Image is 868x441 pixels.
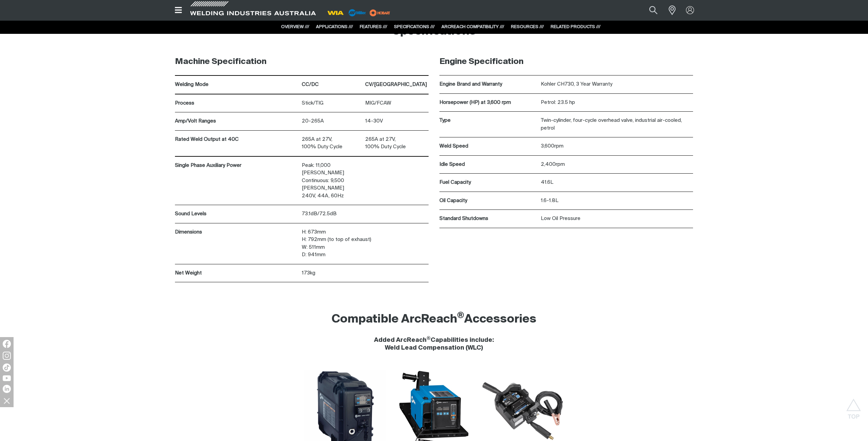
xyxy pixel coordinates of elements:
[168,336,700,352] h4: Added ArcReach Capabilities include: Weld Lead Compensation (WLC)
[368,10,392,15] a: miller
[302,136,365,151] p: 265A at 27V, 100% Duty Cycle
[441,25,504,29] a: ARCREACH COMPATIBILITY ///
[365,81,429,89] p: CV/[GEOGRAPHIC_DATA]
[175,117,298,125] p: Amp/Volt Ranges
[439,215,537,223] p: Standard Shutdowns
[457,311,464,320] sup: ®
[175,269,298,277] p: Net Weight
[541,161,693,169] p: 2,400rpm
[175,228,298,236] p: Dimensions
[511,25,544,29] a: RESOURCES ///
[439,117,537,125] p: Type
[175,162,298,170] p: Single Phase Auxiliary Power
[365,100,429,107] p: MIG/FCAW
[360,25,387,29] a: FEATURES ///
[175,81,298,89] p: Welding Mode
[439,161,537,169] p: Idle Speed
[541,117,693,132] p: Twin-cylinder, four-cycle overhead valve, industrial air-cooled, petrol
[175,100,298,107] p: Process
[541,81,693,88] p: Kohler CH730, 3 Year Warranty
[168,312,700,327] h2: Compatible ArcReach Accessories
[281,25,309,29] a: OVERVIEW ///
[439,142,537,150] p: Weld Speed
[3,363,11,372] img: TikTok
[365,136,429,151] p: 265A at 27V, 100% Duty Cycle
[302,100,365,107] p: Stick/TIG
[633,3,665,18] input: Product name or item number...
[3,385,11,393] img: LinkedIn
[3,375,11,381] img: YouTube
[439,81,537,88] p: Engine Brand and Warranty
[302,117,365,125] p: 20-265A
[1,395,13,406] img: hide socials
[642,3,665,18] button: Search products
[302,228,429,259] p: H: 673mm H: 792mm (to top of exhaust) W: 511mm D: 941mm
[302,81,365,89] p: CC/DC
[365,117,429,125] p: 14-30V
[439,179,537,186] p: Fuel Capacity
[302,210,429,218] p: 73.1dB/72.5dB
[316,25,353,29] a: APPLICATIONS ///
[427,336,431,341] sup: ®
[175,136,298,144] p: Rated Weld Output at 40C
[175,57,429,67] h3: Machine Specification
[394,25,435,29] a: SPECIFICATIONS ///
[439,197,537,205] p: Oil Capacity
[3,352,11,360] img: Instagram
[439,57,693,67] h3: Engine Specification
[368,8,392,18] img: miller
[541,179,693,186] p: 41.6L
[551,25,600,29] a: RELATED PRODUCTS ///
[846,399,861,414] button: Scroll to top
[541,142,693,150] p: 3,600rpm
[541,197,693,205] p: 1.6-1.8L
[175,210,302,218] p: Sound Levels
[541,99,693,107] p: Petrol: 23.5 hp
[302,269,429,277] p: 173kg
[302,162,365,200] p: Peak: 11,000 [PERSON_NAME] Continuous: 9,500 [PERSON_NAME] 240V, 44A, 60Hz
[3,340,11,348] img: Facebook
[439,99,537,107] p: Horsepower (HP) at 3,600 rpm
[541,215,693,223] p: Low Oil Pressure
